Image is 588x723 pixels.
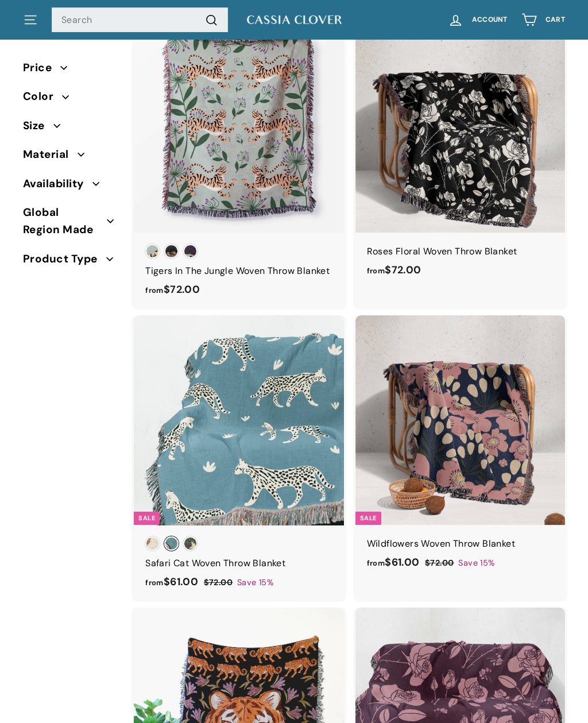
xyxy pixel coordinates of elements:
span: $61.00 [367,555,420,569]
button: Global Region Made [23,201,115,248]
span: Color [23,88,62,105]
a: Sale Wildflowers Woven Throw Blanket Save 15% [355,315,565,582]
a: Sale Safari Cat Woven Throw Blanket Save 15% [134,315,343,602]
span: $72.00 [145,283,200,296]
span: Material [23,146,78,163]
div: Tigers In The Jungle Woven Throw Blanket [145,264,332,279]
span: Size [23,117,53,134]
div: Sale [355,512,381,525]
span: from [367,558,385,568]
button: Availability [23,172,115,201]
span: from [367,266,385,276]
a: Tigers In The Jungle Woven Throw Blanket [134,23,343,310]
span: from [145,285,164,295]
span: Save 15% [237,576,273,589]
div: Wildflowers Woven Throw Blanket [367,536,554,551]
div: Sale [134,512,160,525]
button: Price [23,56,115,85]
span: Account [472,16,508,24]
span: $72.00 [425,558,454,568]
a: Roses Floral Woven Throw Blanket [355,23,565,290]
button: Size [23,114,115,143]
span: Save 15% [458,556,494,570]
span: from [145,578,164,587]
a: Account [441,3,514,37]
span: Availability [23,175,92,192]
button: Product Type [23,248,115,276]
span: Price [23,59,60,76]
input: Search [52,7,228,33]
span: $72.00 [367,263,421,277]
span: Product Type [23,250,106,268]
span: $61.00 [145,575,198,589]
button: Material [23,143,115,172]
span: $72.00 [204,577,233,587]
div: Safari Cat Woven Throw Blanket [145,556,332,571]
button: Color [23,85,115,114]
span: Cart [546,16,565,24]
div: Roses Floral Woven Throw Blanket [367,244,554,259]
a: Cart [514,3,572,37]
span: Global Region Made [23,204,107,239]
